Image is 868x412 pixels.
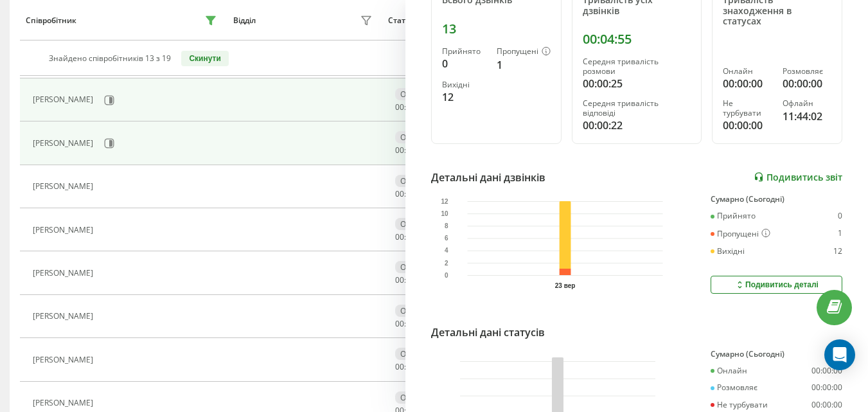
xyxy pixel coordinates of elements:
text: 8 [445,222,448,229]
div: : : [395,146,426,155]
div: [PERSON_NAME] [33,95,96,104]
div: Прийнято [711,211,756,220]
div: : : [395,319,426,328]
div: [PERSON_NAME] [33,269,96,278]
button: Подивитись деталі [711,276,842,294]
div: Подивитись деталі [734,280,819,290]
div: Офлайн [783,99,831,108]
text: 23 вер [555,282,576,289]
span: 00 [395,145,404,156]
div: Офлайн [395,175,436,187]
div: Офлайн [395,88,436,100]
div: Прийнято [442,47,486,56]
div: 00:00:00 [811,383,842,392]
div: [PERSON_NAME] [33,399,96,408]
span: 00 [395,274,404,285]
div: 00:00:00 [723,76,772,91]
span: 00 [395,361,404,372]
span: 00 [395,318,404,329]
div: Онлайн [723,67,772,76]
text: 2 [445,259,448,266]
button: Скинути [181,51,228,66]
div: Не турбувати [723,99,772,118]
div: Відділ [233,16,256,25]
div: [PERSON_NAME] [33,226,96,235]
div: : : [395,276,426,285]
div: Знайдено співробітників 13 з 19 [49,54,171,63]
div: Розмовляє [783,67,831,76]
div: 00:04:55 [583,31,691,47]
div: Онлайн [711,366,747,375]
div: : : [395,103,426,112]
div: 00:00:00 [811,400,842,409]
div: Офлайн [395,131,436,143]
text: 12 [441,198,448,205]
text: 10 [441,210,448,217]
div: 00:00:22 [583,118,691,133]
div: Офлайн [395,261,436,273]
div: 12 [442,89,486,105]
div: Статус [388,16,413,25]
div: 0 [838,211,842,220]
div: 00:00:00 [723,118,772,133]
div: 1 [838,229,842,239]
div: Офлайн [395,348,436,360]
div: Офлайн [395,391,436,404]
div: 00:00:00 [783,76,831,91]
text: 4 [445,247,448,254]
div: 1 [497,57,551,73]
div: Детальні дані статусів [431,325,545,340]
div: Середня тривалість розмови [583,57,691,76]
div: Середня тривалість відповіді [583,99,691,118]
text: 0 [445,272,448,279]
div: [PERSON_NAME] [33,182,96,191]
a: Подивитись звіт [754,172,842,183]
div: 13 [442,21,551,37]
span: 00 [395,231,404,242]
div: 00:00:25 [583,76,691,91]
div: 12 [833,247,842,256]
div: Вихідні [442,80,486,89]
span: 00 [395,102,404,112]
div: 11:44:02 [783,109,831,124]
div: 00:00:00 [811,366,842,375]
div: Сумарно (Сьогодні) [711,350,842,359]
div: [PERSON_NAME] [33,139,96,148]
div: Розмовляє [711,383,757,392]
div: Open Intercom Messenger [824,339,855,370]
text: 6 [445,235,448,242]
div: Офлайн [395,218,436,230]
div: Офлайн [395,305,436,317]
div: : : [395,363,426,372]
div: Пропущені [711,229,770,239]
div: Пропущені [497,47,551,57]
div: Детальні дані дзвінків [431,170,545,185]
div: : : [395,233,426,242]
div: Не турбувати [711,400,768,409]
div: Співробітник [26,16,76,25]
div: : : [395,190,426,199]
div: Сумарно (Сьогодні) [711,195,842,204]
div: Вихідні [711,247,745,256]
div: [PERSON_NAME] [33,312,96,321]
div: 0 [442,56,486,71]
div: [PERSON_NAME] [33,355,96,364]
span: 00 [395,188,404,199]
